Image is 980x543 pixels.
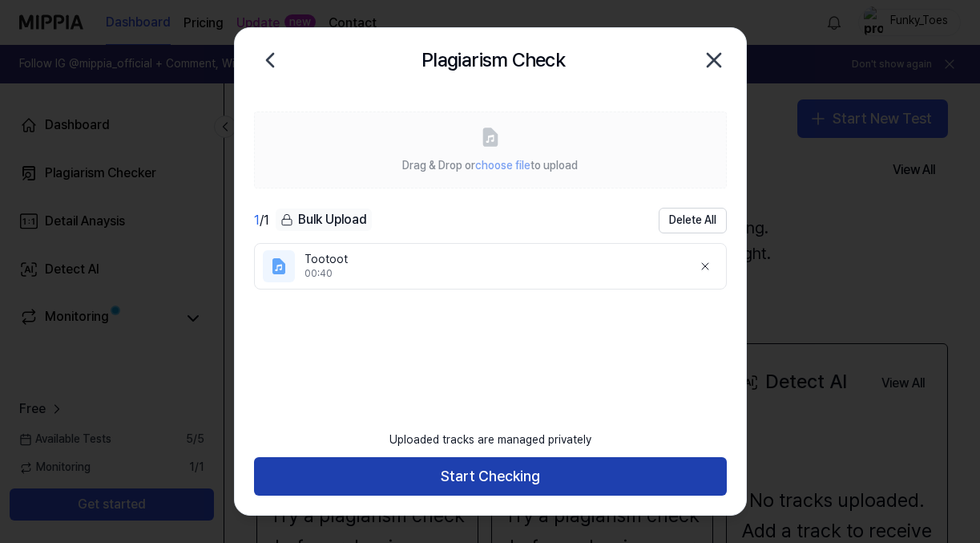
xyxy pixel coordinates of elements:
[254,211,269,230] div: / 1
[475,159,530,172] span: choose file
[254,213,260,228] span: 1
[402,159,578,172] span: Drag & Drop or to upload
[659,208,727,233] button: Delete All
[254,457,727,496] button: Start Checking
[304,252,680,268] div: Tootoot
[276,209,372,231] div: Bulk Upload
[304,267,680,281] div: 00:40
[276,209,372,232] button: Bulk Upload
[380,423,601,458] div: Uploaded tracks are managed privately
[421,45,565,75] h2: Plagiarism Check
